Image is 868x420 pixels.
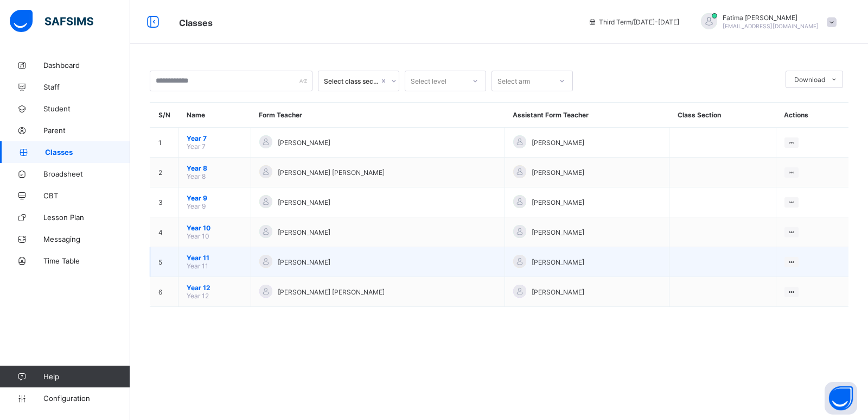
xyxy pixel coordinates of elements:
th: S/N [150,103,178,128]
span: session/term information [588,18,679,26]
span: Broadsheet [43,170,130,178]
span: Staff [43,83,130,91]
span: Year 10 [187,232,209,240]
span: [PERSON_NAME] [278,258,330,266]
span: Year 8 [187,172,206,180]
span: Classes [179,17,213,28]
td: 2 [150,158,178,187]
span: Lesson Plan [43,213,130,222]
span: Fatima [PERSON_NAME] [723,14,819,22]
span: CBT [43,191,130,200]
th: Class Section [669,103,776,128]
span: [PERSON_NAME] [278,228,330,236]
span: Year 10 [187,224,242,232]
span: Year 8 [187,164,242,172]
span: Messaging [43,235,130,243]
span: Year 9 [187,194,242,202]
span: Year 11 [187,262,208,270]
span: Student [43,104,130,113]
span: Year 7 [187,142,206,151]
span: [PERSON_NAME] [532,228,584,236]
td: 1 [150,128,178,158]
span: Help [43,372,130,381]
span: Download [794,76,825,84]
td: 4 [150,217,178,247]
span: Classes [45,148,130,156]
th: Actions [776,103,848,128]
th: Form Teacher [251,103,505,128]
span: [PERSON_NAME] [532,139,584,147]
span: Parent [43,126,130,135]
span: Time Table [43,256,130,265]
span: [PERSON_NAME] [532,288,584,296]
span: [PERSON_NAME] [278,139,330,147]
span: [EMAIL_ADDRESS][DOMAIN_NAME] [723,23,819,29]
span: [PERSON_NAME] [532,168,584,177]
span: Dashboard [43,61,130,70]
td: 5 [150,247,178,277]
div: Select arm [497,71,530,91]
span: [PERSON_NAME] [PERSON_NAME] [278,168,385,177]
div: FatimaAhmad Mai [690,13,842,31]
span: [PERSON_NAME] [278,198,330,206]
div: Select class section [324,77,379,85]
span: [PERSON_NAME] [532,198,584,206]
button: Open asap [825,382,857,415]
td: 6 [150,277,178,307]
span: Year 7 [187,134,242,142]
span: Year 12 [187,292,209,300]
td: 3 [150,187,178,217]
span: Year 9 [187,202,206,210]
span: Configuration [43,394,130,403]
div: Select level [411,71,446,91]
span: Year 11 [187,254,242,262]
span: Year 12 [187,284,242,292]
span: [PERSON_NAME] [532,258,584,266]
th: Name [178,103,251,128]
th: Assistant Form Teacher [505,103,669,128]
img: safsims [10,10,93,33]
span: [PERSON_NAME] [PERSON_NAME] [278,288,385,296]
